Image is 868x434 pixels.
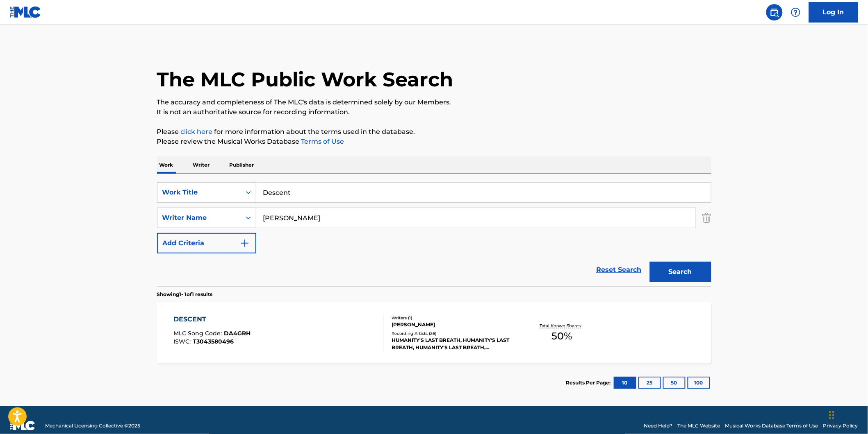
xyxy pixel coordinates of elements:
[162,188,236,197] div: Work Title
[173,314,251,324] div: DESCENT
[823,422,858,429] a: Privacy Policy
[392,337,516,351] div: HUMANITY'S LAST BREATH, HUMANITY'S LAST BREATH, HUMANITY'S LAST BREATH, HUMANITY'S LAST BREATH, H...
[614,377,636,389] button: 10
[227,156,257,174] p: Publisher
[45,422,140,429] span: Mechanical Licensing Collective © 2025
[788,4,804,20] div: Help
[157,137,711,147] p: Please review the Musical Works Database
[392,315,516,321] div: Writers ( 1 )
[650,262,711,282] button: Search
[157,302,711,364] a: DESCENTMLC Song Code:DA4GRHISWC:T3043580496Writers (1)[PERSON_NAME]Recording Artists (26)HUMANITY...
[638,377,661,389] button: 25
[157,97,711,107] p: The accuracy and completeness of The MLC's data is determined solely by our Members.
[173,338,193,345] span: ISWC :
[224,330,251,337] span: DA4GRH
[10,6,41,18] img: MLC Logo
[392,330,516,337] div: Recording Artists ( 26 )
[173,330,224,337] span: MLC Song Code :
[551,329,572,344] span: 50 %
[191,156,212,174] p: Writer
[157,233,256,253] button: Add Criteria
[688,377,710,389] button: 100
[300,138,344,145] a: Terms of Use
[702,208,711,228] img: Delete Criterion
[827,395,868,434] iframe: Chat Widget
[10,421,35,431] img: logo
[725,422,818,429] a: Musical Works Database Terms of Use
[766,4,783,20] a: Public Search
[770,7,779,17] img: search
[791,7,801,17] img: help
[566,379,613,387] p: Results Per Page:
[678,422,720,429] a: The MLC Website
[829,403,834,427] div: Drag
[809,2,858,23] a: Log In
[157,156,176,174] p: Work
[540,323,584,329] p: Total Known Shares:
[240,238,250,248] img: 9d2ae6d4665cec9f34b9.svg
[157,67,453,92] h1: The MLC Public Work Search
[157,291,213,298] p: Showing 1 - 1 of 1 results
[181,128,213,136] a: click here
[663,377,686,389] button: 50
[157,127,711,137] p: Please for more information about the terms used in the database.
[592,261,646,279] a: Reset Search
[193,338,234,345] span: T3043580496
[644,422,673,429] a: Need Help?
[162,213,236,223] div: Writer Name
[157,182,711,286] form: Search Form
[157,107,711,117] p: It is not an authoritative source for recording information.
[392,321,516,328] div: [PERSON_NAME]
